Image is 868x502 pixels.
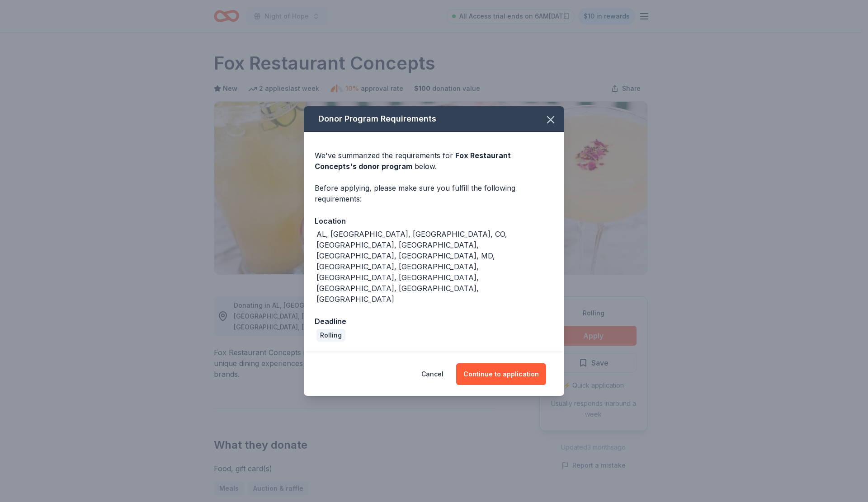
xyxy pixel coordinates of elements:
div: Before applying, please make sure you fulfill the following requirements: [315,183,553,204]
div: Deadline [315,315,553,327]
button: Continue to application [456,363,546,385]
button: Cancel [421,363,443,385]
div: AL, [GEOGRAPHIC_DATA], [GEOGRAPHIC_DATA], CO, [GEOGRAPHIC_DATA], [GEOGRAPHIC_DATA], [GEOGRAPHIC_D... [316,229,553,305]
div: We've summarized the requirements for below. [315,150,553,172]
div: Rolling [316,329,345,342]
div: Donor Program Requirements [304,106,564,132]
div: Location [315,215,553,227]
